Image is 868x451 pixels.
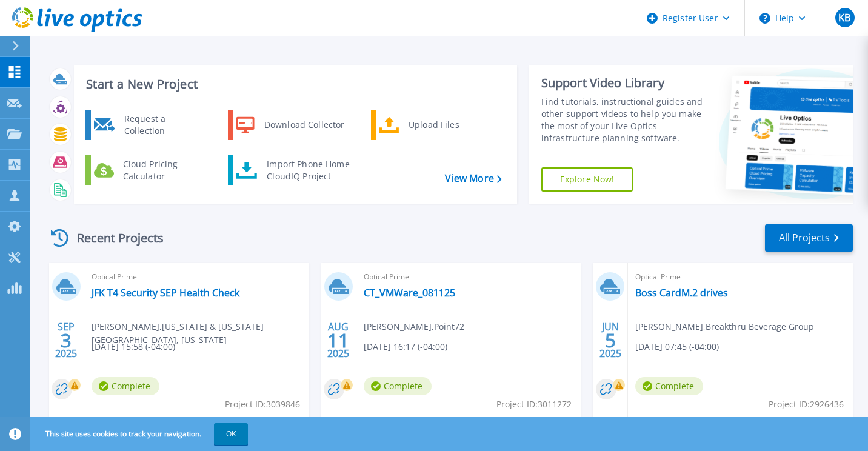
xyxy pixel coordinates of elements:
[364,320,464,333] span: [PERSON_NAME] , Point72
[92,377,159,395] span: Complete
[364,377,432,395] span: Complete
[599,318,622,362] div: JUN 2025
[635,320,814,333] span: [PERSON_NAME] , Breakthru Beverage Group
[92,270,302,284] span: Optical Prime
[228,110,352,140] a: Download Collector
[33,423,248,445] span: This site uses cookies to track your navigation.
[85,110,210,140] a: Request a Collection
[225,398,300,411] span: Project ID: 3039846
[364,287,455,299] a: CT_VMWare_081125
[769,398,844,411] span: Project ID: 2926436
[496,398,572,411] span: Project ID: 3011272
[85,155,210,185] a: Cloud Pricing Calculator
[635,270,846,284] span: Optical Prime
[327,335,349,346] span: 11
[92,287,239,299] a: JFK T4 Security SEP Health Check
[371,110,495,140] a: Upload Files
[838,13,850,22] span: KB
[86,78,501,91] h3: Start a New Project
[541,167,633,192] a: Explore Now!
[47,223,180,253] div: Recent Projects
[635,377,703,395] span: Complete
[541,96,703,144] div: Find tutorials, instructional guides and other support videos to help you make the most of your L...
[118,113,207,137] div: Request a Collection
[92,320,309,347] span: [PERSON_NAME] , [US_STATE] & [US_STATE][GEOGRAPHIC_DATA], [US_STATE]
[258,113,350,137] div: Download Collector
[635,287,728,299] a: Boss CardM.2 drives
[261,158,355,182] div: Import Phone Home CloudIQ Project
[605,335,616,346] span: 5
[765,224,853,252] a: All Projects
[92,340,175,353] span: [DATE] 15:58 (-04:00)
[214,423,248,445] button: OK
[61,335,72,346] span: 3
[635,340,719,353] span: [DATE] 07:45 (-04:00)
[445,173,501,184] a: View More
[402,113,492,137] div: Upload Files
[364,340,447,353] span: [DATE] 16:17 (-04:00)
[327,318,350,362] div: AUG 2025
[541,75,703,91] div: Support Video Library
[55,318,78,362] div: SEP 2025
[117,158,207,182] div: Cloud Pricing Calculator
[364,270,574,284] span: Optical Prime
